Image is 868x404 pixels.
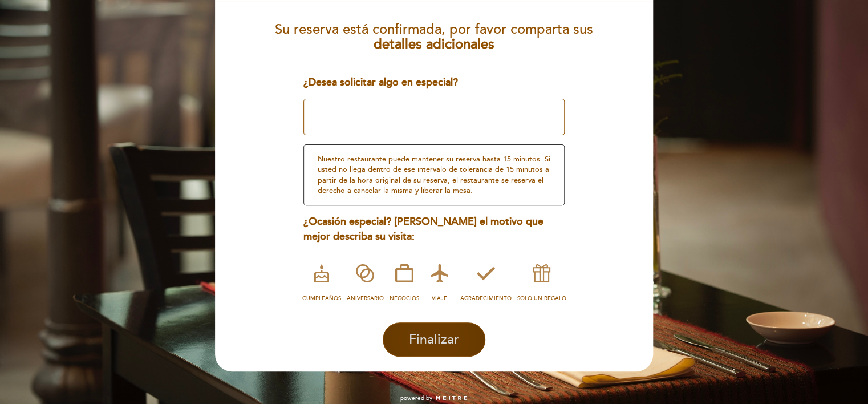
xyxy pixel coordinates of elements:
span: NEGOCIOS [389,295,419,302]
b: detalles adicionales [374,36,494,52]
span: VIAJE [432,295,447,302]
div: ¿Ocasión especial? [PERSON_NAME] el motivo que mejor describa su visita: [303,215,565,244]
span: ANIVERSARIO [347,295,384,302]
img: MEITRE [435,395,468,401]
div: Nuestro restaurante puede mantener su reserva hasta 15 minutos. Si usted no llega dentro de ese i... [303,144,565,205]
button: Finalizar [383,322,485,357]
span: Su reserva está confirmada, por favor comparta sus [275,21,593,38]
span: SOLO UN REGALO [517,295,566,302]
span: Finalizar [409,332,459,348]
span: powered by [400,394,432,402]
span: AGRADECIMIENTO [460,295,511,302]
div: ¿Desea solicitar algo en especial? [303,75,565,90]
a: powered by [400,394,468,402]
span: CUMPLEAÑOS [302,295,341,302]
